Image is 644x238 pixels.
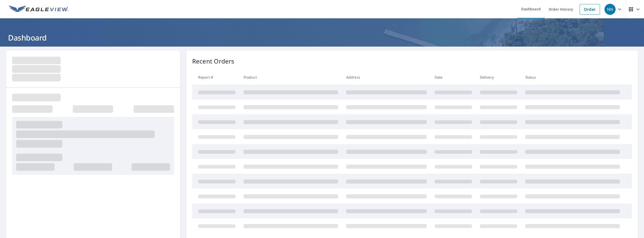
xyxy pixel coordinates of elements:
[192,57,234,66] p: Recent Orders
[580,4,600,15] a: Order
[521,70,624,85] th: Status
[6,32,638,43] h1: Dashboard
[342,70,431,85] th: Address
[239,70,342,85] th: Product
[476,70,521,85] th: Delivery
[431,70,476,85] th: Date
[192,70,239,85] th: Report #
[605,4,616,15] div: NN
[9,6,68,13] img: EV Logo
